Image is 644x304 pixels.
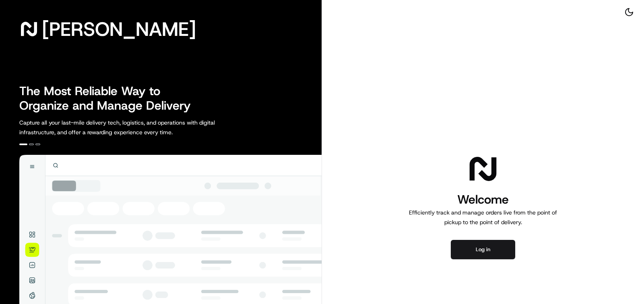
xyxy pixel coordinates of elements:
[406,208,560,227] p: Efficiently track and manage orders live from the point of pickup to the point of delivery.
[406,192,560,208] h1: Welcome
[42,21,196,37] span: [PERSON_NAME]
[19,84,200,113] h2: The Most Reliable Way to Organize and Manage Delivery
[451,240,515,259] button: Log in
[19,118,251,137] p: Capture all your last-mile delivery tech, logistics, and operations with digital infrastructure, ...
